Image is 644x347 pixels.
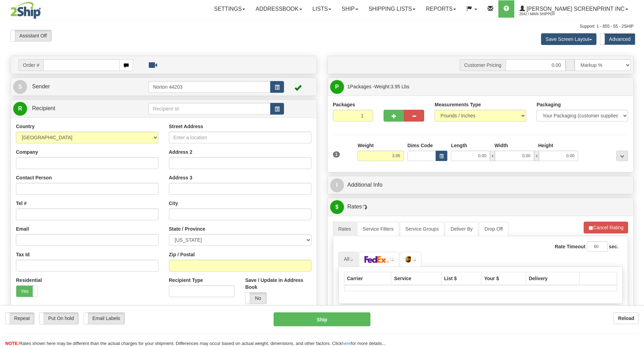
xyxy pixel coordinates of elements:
[374,84,409,89] span: Weight:
[584,222,628,233] button: Cancel Rating
[344,272,391,285] th: Carrier
[390,258,394,261] img: tiny_red.gif
[525,6,625,12] span: [PERSON_NAME] Screenprint Inc
[11,30,51,41] label: Assistant Off
[169,225,205,232] label: State / Province
[616,151,628,161] div: ...
[347,80,410,94] span: Packages -
[609,243,618,250] label: sec.
[246,293,266,304] label: No
[13,80,27,94] span: S
[460,59,505,71] span: Customer Pricing
[330,80,344,94] span: P
[362,204,367,210] img: Progress.gif
[6,313,34,324] label: Repeat
[520,11,572,18] span: 2642 / Main Shipper
[16,200,27,207] label: Tel #
[402,84,410,89] span: Lbs
[534,151,539,161] span: x
[479,222,508,236] a: Drop Off
[330,200,631,214] a: $Rates
[16,123,35,130] label: Country
[330,80,631,94] a: P 1Packages -Weight:3.95 Lbs
[628,138,643,209] iframe: chat widget
[148,81,270,93] input: Sender Id
[330,178,631,192] a: IAdditional Info
[391,272,441,285] th: Service
[481,272,526,285] th: Your $
[169,123,203,130] label: Street Address
[338,252,359,266] a: All
[333,101,355,108] label: Packages
[250,0,307,18] a: Addressbook
[169,277,203,284] label: Recipient Type
[330,178,344,192] span: I
[169,251,195,258] label: Zip / Postal
[421,0,461,18] a: Reports
[5,341,19,346] span: NOTE:
[600,34,635,45] label: Advanced
[169,149,192,155] label: Address 2
[514,0,633,18] a: [PERSON_NAME] Screenprint Inc 2642 / Main Shipper
[363,0,421,18] a: Shipping lists
[364,256,389,263] img: FedEx
[209,0,250,18] a: Settings
[400,222,444,236] a: Service Groups
[16,286,37,297] label: Yes
[451,142,467,149] label: Length
[358,142,373,149] label: Weight
[10,2,41,19] img: logo2642.jpg
[555,243,585,250] label: Rate Timeout
[490,151,495,161] span: x
[307,0,336,18] a: Lists
[541,33,596,45] button: Save Screen Layout
[32,105,55,111] span: Recipient
[16,149,38,155] label: Company
[245,277,311,291] label: Save / Update in Address Book
[333,222,357,236] a: Rates
[495,142,508,149] label: Width
[84,313,125,324] label: Email Labels
[32,83,50,89] span: Sender
[435,101,481,108] label: Measurements Type
[347,84,350,89] span: 1
[536,101,561,108] label: Packaging
[445,222,478,236] a: Deliver By
[391,84,400,89] span: 3.95
[526,272,579,285] th: Delivery
[16,251,29,258] label: Tax Id
[407,142,433,149] label: Dims Code
[169,174,192,181] label: Address 3
[169,200,178,207] label: City
[333,151,340,158] span: 1
[613,312,639,324] button: Reload
[18,59,43,71] span: Order #
[13,101,134,116] a: R Recipient
[148,103,270,115] input: Recipient Id
[16,277,42,284] label: Residential
[40,313,78,324] label: Put On hold
[16,174,52,181] label: Contact Person
[342,341,351,346] a: here
[357,222,399,236] a: Service Filters
[618,315,634,321] b: Reload
[336,0,363,18] a: Ship
[13,102,27,116] span: R
[349,258,353,261] img: tiny_red.gif
[274,312,370,326] button: Ship
[441,272,481,285] th: List $
[16,225,29,232] label: Email
[330,200,344,214] span: $
[13,80,148,94] a: S Sender
[412,258,416,261] img: tiny_red.gif
[405,256,411,263] img: UPS
[10,24,634,29] div: Support: 1 - 855 - 55 - 2SHIP
[538,142,553,149] label: Height
[169,132,311,143] input: Enter a location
